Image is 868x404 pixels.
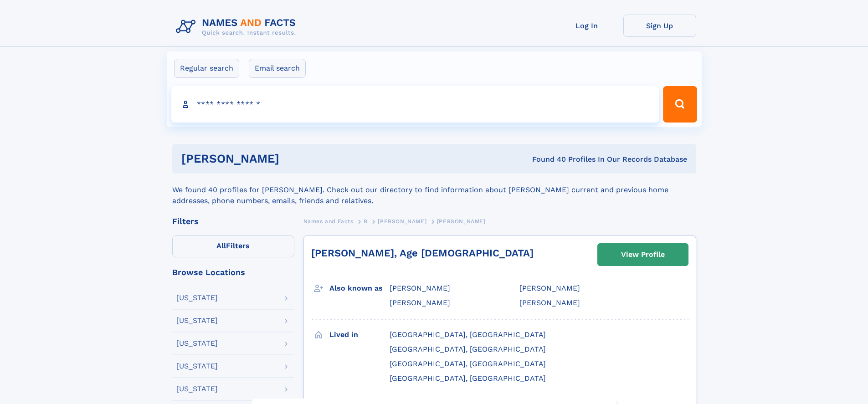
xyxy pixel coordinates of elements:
a: [PERSON_NAME] [378,215,426,227]
span: [PERSON_NAME] [390,284,450,292]
div: Filters [172,217,294,225]
a: Sign Up [623,15,696,37]
a: Names and Facts [303,215,354,227]
div: Browse Locations [172,268,294,276]
input: search input [171,86,659,123]
span: [GEOGRAPHIC_DATA], [GEOGRAPHIC_DATA] [390,345,546,353]
label: Filters [172,235,294,257]
a: View Profile [598,244,688,266]
span: [GEOGRAPHIC_DATA], [GEOGRAPHIC_DATA] [390,330,546,339]
h3: Lived in [329,327,390,343]
span: [PERSON_NAME] [378,218,426,225]
span: All [216,241,226,250]
span: [PERSON_NAME] [519,298,580,307]
div: [US_STATE] [176,340,218,347]
span: [PERSON_NAME] [390,298,450,307]
h1: [PERSON_NAME] [181,153,406,164]
h3: Also known as [329,281,390,296]
a: B [364,215,368,227]
div: [US_STATE] [176,294,218,302]
button: Search Button [663,86,697,123]
div: [US_STATE] [176,363,218,370]
label: Email search [249,59,306,78]
div: We found 40 profiles for [PERSON_NAME]. Check out our directory to find information about [PERSON... [172,174,696,206]
span: [GEOGRAPHIC_DATA], [GEOGRAPHIC_DATA] [390,374,546,383]
div: View Profile [621,244,665,265]
a: Log In [550,15,623,37]
div: Found 40 Profiles In Our Records Database [406,154,687,164]
span: [GEOGRAPHIC_DATA], [GEOGRAPHIC_DATA] [390,359,546,368]
span: [PERSON_NAME] [519,284,580,292]
img: Logo Names and Facts [172,15,303,39]
span: [PERSON_NAME] [437,218,486,225]
span: B [364,218,368,225]
label: Regular search [174,59,239,78]
div: [US_STATE] [176,317,218,324]
a: [PERSON_NAME], Age [DEMOGRAPHIC_DATA] [311,247,534,259]
div: [US_STATE] [176,385,218,393]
